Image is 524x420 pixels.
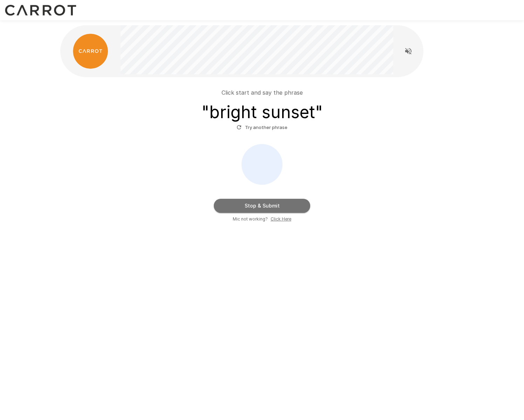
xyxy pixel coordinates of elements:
[73,34,108,69] img: carrot_logo.png
[235,122,289,133] button: Try another phrase
[271,216,291,222] u: Click Here
[214,199,310,213] button: Stop & Submit
[233,216,268,223] span: Mic not working?
[202,102,323,122] h3: " bright sunset "
[222,88,303,97] p: Click start and say the phrase
[401,44,415,58] button: Read questions aloud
